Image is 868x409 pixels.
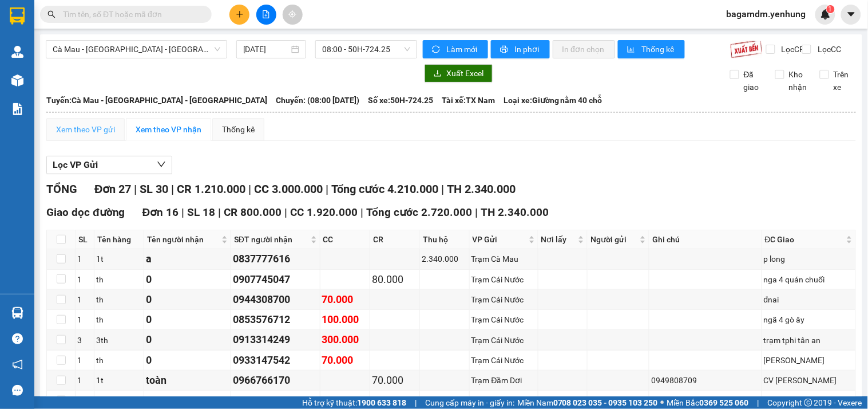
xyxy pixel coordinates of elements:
[651,374,760,387] div: 0949808709
[372,272,418,288] div: 80.000
[372,392,418,408] div: 100.000
[63,8,198,21] input: Tìm tên, số ĐT hoặc mã đơn
[177,182,245,196] span: CR 1.210.000
[288,10,296,18] span: aim
[11,103,23,115] img: solution-icon
[144,351,231,371] td: 0
[77,334,92,347] div: 3
[96,354,142,367] div: th
[415,396,417,409] span: |
[322,292,368,308] div: 70.000
[765,233,844,246] span: ĐC Giao
[331,182,438,196] span: Tổng cước 4.210.000
[829,5,833,13] span: 1
[322,332,368,348] div: 300.000
[46,206,125,219] span: Giao dọc đường
[764,374,854,387] div: CV [PERSON_NAME]
[739,68,767,93] span: Đã giao
[446,43,479,56] span: Làm mới
[517,396,658,409] span: Miền Nam
[447,182,516,196] span: TH 2.340.000
[446,67,483,80] span: Xuất Excel
[46,156,172,174] button: Lọc VP Gửi
[136,123,201,136] div: Xem theo VP nhận
[618,40,685,58] button: bar-chartThống kê
[829,68,857,93] span: Trên xe
[553,398,658,407] strong: 0708 023 035 - 0935 103 250
[96,273,142,286] div: th
[229,5,249,25] button: plus
[764,394,854,407] div: l0ng thanh
[46,182,77,196] span: TỔNG
[420,230,469,249] th: Thu hộ
[372,372,418,388] div: 70.000
[46,96,267,105] b: Tuyến: Cà Mau - [GEOGRAPHIC_DATA] - [GEOGRAPHIC_DATA]
[475,206,478,219] span: |
[667,396,749,409] span: Miền Bắc
[146,392,229,408] div: bao
[627,45,637,54] span: bar-chart
[320,230,370,249] th: CC
[471,394,536,407] div: Trạm Đầm Dơi
[77,354,92,367] div: 1
[96,394,142,407] div: 1t
[47,10,56,18] span: search
[276,94,359,107] span: Chuyến: (08:00 [DATE])
[470,290,538,310] td: Trạm Cái Nước
[11,307,23,319] img: warehouse-icon
[471,313,536,326] div: Trạm Cái Nước
[302,396,406,409] span: Hỗ trợ kỹ thuật:
[222,123,255,136] div: Thống kê
[425,64,493,82] button: downloadXuất Excel
[368,94,433,107] span: Số xe: 50H-724.25
[553,40,615,58] button: In đơn chọn
[764,334,854,347] div: trạm tphi tân an
[77,273,92,286] div: 1
[12,359,23,370] span: notification
[764,273,854,286] div: nga 4 quán chuối
[231,310,320,330] td: 0853576712
[233,312,318,328] div: 0853576712
[764,354,854,367] div: [PERSON_NAME]
[147,233,219,246] span: Tên người nhận
[590,233,637,246] span: Người gửi
[471,293,536,306] div: Trạm Cái Nước
[290,206,358,219] span: CC 1.920.000
[262,10,270,18] span: file-add
[94,182,131,196] span: Đơn 27
[77,293,92,306] div: 1
[442,94,495,107] span: Tài xế: TX Nam
[471,354,536,367] div: Trạm Cái Nước
[77,394,92,407] div: 1
[53,158,98,172] span: Lọc VP Gửi
[649,230,762,249] th: Ghi chú
[233,332,318,348] div: 0913314249
[231,290,320,310] td: 0944308700
[813,43,843,56] span: Lọc CC
[146,332,229,348] div: 0
[233,272,318,288] div: 0907745047
[144,249,231,269] td: a
[254,182,323,196] span: CC 3.000.000
[777,43,807,56] span: Lọc CR
[470,330,538,350] td: Trạm Cái Nước
[142,206,179,219] span: Đơn 16
[56,123,115,136] div: Xem theo VP gửi
[11,74,23,86] img: warehouse-icon
[144,290,231,310] td: 0
[481,206,549,219] span: TH 2.340.000
[322,41,410,58] span: 08:00 - 50H-724.25
[473,233,526,246] span: VP Gửi
[10,7,25,25] img: logo-vxr
[224,206,282,219] span: CR 800.000
[470,371,538,391] td: Trạm Đầm Dơi
[140,182,168,196] span: SL 30
[12,333,23,344] span: question-circle
[846,9,857,19] span: caret-down
[651,394,760,407] div: 0916403214
[146,372,229,388] div: toàn
[434,69,442,78] span: download
[231,351,320,371] td: 0933147542
[471,374,536,387] div: Trạm Đầm Dơi
[641,43,676,56] span: Thống kê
